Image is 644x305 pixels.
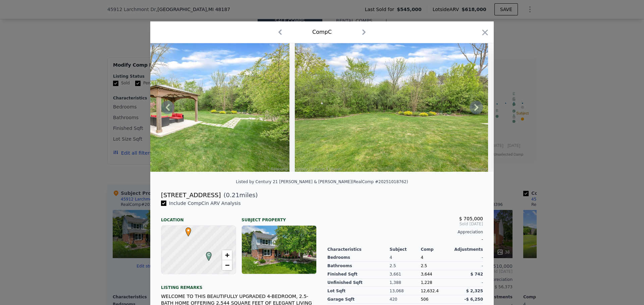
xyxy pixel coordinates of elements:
[452,247,483,252] div: Adjustments
[452,253,483,262] div: -
[226,192,239,199] span: 0.21
[204,252,213,258] span: C
[421,297,428,302] span: 506
[312,28,332,36] div: Comp C
[452,279,483,287] div: -
[390,253,421,262] div: 4
[327,247,390,252] div: Characteristics
[166,201,244,206] span: Include Comp C in ARV Analysis
[222,260,232,270] a: Zoom out
[295,43,488,172] img: Property Img
[421,255,423,260] span: 4
[222,250,232,260] a: Zoom in
[421,280,432,285] span: 1,228
[236,179,408,184] div: Listed by Century 21 [PERSON_NAME] & [PERSON_NAME] (RealComp #20251018762)
[390,270,421,279] div: 3,661
[390,295,421,304] div: 420
[327,279,390,287] div: Unfinished Sqft
[421,262,452,270] div: 2.5
[390,262,421,270] div: 2.5
[221,190,258,200] span: ( miles)
[161,280,317,290] div: Listing remarks
[225,261,229,269] span: −
[184,227,188,231] div: •
[390,247,421,252] div: Subject
[225,251,229,259] span: +
[459,216,483,221] span: $ 705,000
[327,270,390,279] div: Finished Sqft
[390,279,421,287] div: 1,388
[97,43,290,172] img: Property Img
[327,253,390,262] div: Bedrooms
[327,221,483,227] span: Sold [DATE]
[421,289,438,293] span: 12,632.4
[390,287,421,295] div: 13,068
[466,289,483,293] span: $ 2,325
[241,212,317,223] div: Subject Property
[184,225,193,235] span: •
[452,262,483,270] div: -
[470,272,483,277] span: $ 742
[327,229,483,235] div: Appreciation
[204,252,208,256] div: C
[327,295,390,304] div: Garage Sqft
[161,212,236,223] div: Location
[327,287,390,295] div: Lot Sqft
[327,235,483,244] div: -
[327,262,390,270] div: Bathrooms
[421,272,432,277] span: 3,644
[465,297,483,302] span: -$ 6,250
[421,247,452,252] div: Comp
[161,190,221,200] div: [STREET_ADDRESS]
